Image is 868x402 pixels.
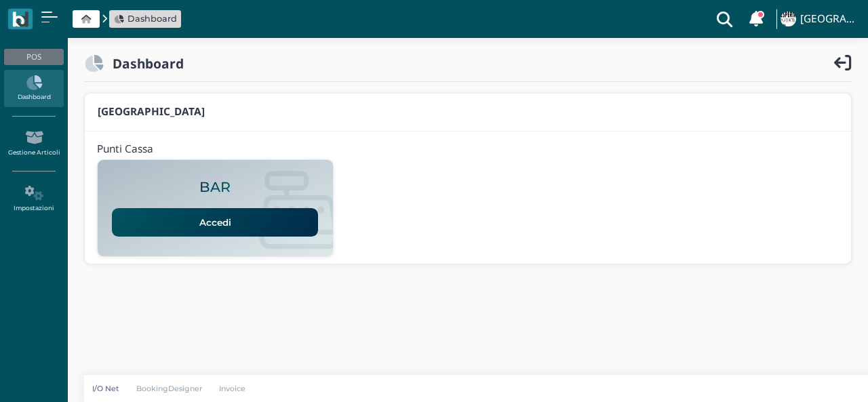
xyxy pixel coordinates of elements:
[12,12,28,27] img: logo
[800,14,860,25] h4: [GEOGRAPHIC_DATA]
[199,180,231,195] h2: BAR
[781,12,795,26] img: ...
[98,104,205,119] b: [GEOGRAPHIC_DATA]
[4,180,63,218] a: Impostazioni
[4,49,63,65] div: POS
[778,3,860,35] a: ... [GEOGRAPHIC_DATA]
[97,144,153,155] h4: Punti Cassa
[112,208,318,237] a: Accedi
[114,12,177,25] a: Dashboard
[4,70,63,107] a: Dashboard
[4,125,63,162] a: Gestione Articoli
[104,56,184,71] h2: Dashboard
[772,360,856,390] iframe: Help widget launcher
[127,12,177,25] span: Dashboard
